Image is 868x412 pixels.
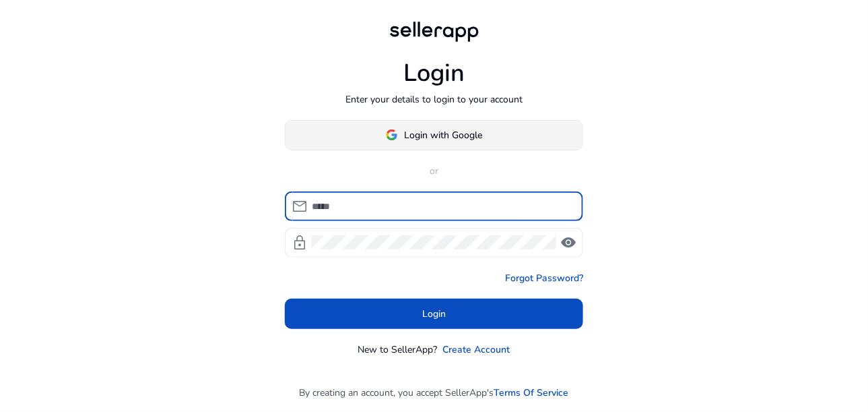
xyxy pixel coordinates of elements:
h1: Login [403,59,465,88]
button: Login with Google [285,120,583,150]
p: Enter your details to login to your account [345,92,523,107]
a: Create Account [443,343,510,357]
a: Terms Of Service [494,386,569,400]
img: google-logo.svg [386,129,398,141]
a: Forgot Password? [505,271,583,285]
p: or [285,164,583,178]
span: Login with Google [405,128,483,142]
span: lock [292,235,308,251]
p: New to SellerApp? [358,343,438,357]
span: Login [422,307,446,321]
button: Login [285,299,583,329]
span: mail [292,198,308,214]
span: visibility [560,235,576,251]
